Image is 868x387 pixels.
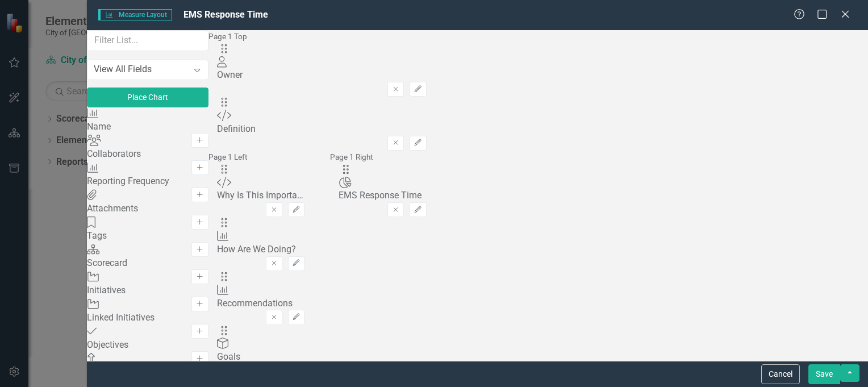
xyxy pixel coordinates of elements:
[87,120,208,134] div: Name
[808,364,840,384] button: Save
[87,30,208,51] input: Filter List...
[208,32,247,41] small: Page 1 Top
[87,230,208,243] div: Tags
[87,88,208,107] button: Place Chart
[87,175,208,188] div: Reporting Frequency
[217,351,305,364] div: Goals
[87,311,208,324] div: Linked Initiatives
[87,202,208,215] div: Attachments
[183,9,268,20] span: EMS Response Time
[339,189,427,202] div: EMS Response Time
[87,257,208,270] div: Scorecard
[217,297,305,310] div: Recommendations
[761,364,800,384] button: Cancel
[217,189,305,202] div: Why Is This Important?
[87,284,208,297] div: Initiatives
[217,243,305,256] div: How Are We Doing?
[94,63,152,76] div: View All Fields
[208,152,247,161] small: Page 1 Left
[98,9,172,20] span: Measure Layout
[217,69,427,82] div: Owner
[330,152,373,161] small: Page 1 Right
[87,148,208,161] div: Collaborators
[217,123,427,136] div: Definition
[87,339,208,352] div: Objectives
